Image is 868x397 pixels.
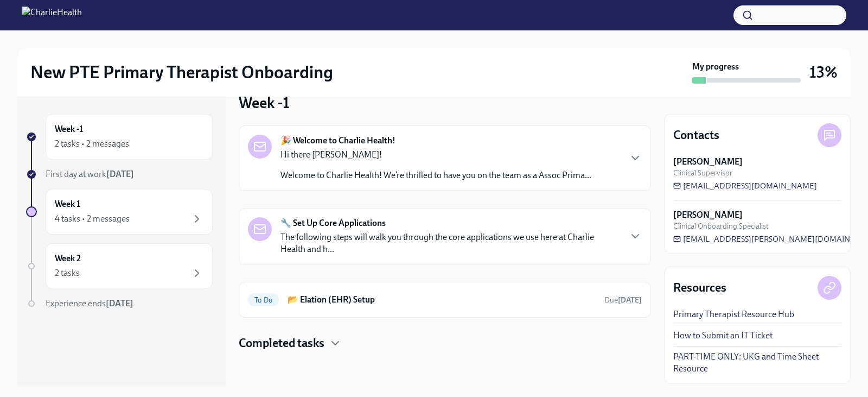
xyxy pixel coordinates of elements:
[55,267,80,279] div: 2 tasks
[673,308,794,320] a: Primary Therapist Resource Hub
[248,296,279,304] span: To Do
[809,62,838,82] h3: 13%
[604,295,642,305] span: Due
[280,169,591,181] p: Welcome to Charlie Health! We’re thrilled to have you on the team as a Assoc Prima...
[673,351,841,375] a: PART-TIME ONLY: UKG and Time Sheet Resource
[280,135,395,147] strong: 🎉 Welcome to Charlie Health!
[106,169,134,179] strong: [DATE]
[673,180,817,191] a: [EMAIL_ADDRESS][DOMAIN_NAME]
[30,61,333,83] h2: New PTE Primary Therapist Onboarding
[55,198,80,210] h6: Week 1
[280,149,591,161] p: Hi there [PERSON_NAME]!
[673,168,732,178] span: Clinical Supervisor
[692,61,739,73] strong: My progress
[673,156,743,168] strong: [PERSON_NAME]
[106,298,133,308] strong: [DATE]
[604,295,642,305] span: August 29th, 2025 08:00
[55,253,81,264] h6: Week 2
[55,213,130,225] div: 4 tasks • 2 messages
[239,335,324,351] h4: Completed tasks
[46,298,133,308] span: Experience ends
[239,93,290,112] h3: Week -1
[46,169,134,179] span: First day at work
[280,231,620,255] p: The following steps will walk you through the core applications we use here at Charlie Health and...
[248,291,642,308] a: To Do📂 Elation (EHR) SetupDue[DATE]
[288,294,596,306] h6: 📂 Elation (EHR) Setup
[280,217,386,229] strong: 🔧 Set Up Core Applications
[26,243,213,289] a: Week 22 tasks
[55,138,129,150] div: 2 tasks • 2 messages
[673,280,726,296] h4: Resources
[55,123,83,135] h6: Week -1
[673,221,769,231] span: Clinical Onboarding Specialist
[673,209,743,221] strong: [PERSON_NAME]
[26,189,213,235] a: Week 14 tasks • 2 messages
[22,7,82,24] img: CharlieHealth
[26,114,213,160] a: Week -12 tasks • 2 messages
[673,330,773,342] a: How to Submit an IT Ticket
[673,127,719,143] h4: Contacts
[618,295,642,305] strong: [DATE]
[239,335,651,351] div: Completed tasks
[26,168,213,180] a: First day at work[DATE]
